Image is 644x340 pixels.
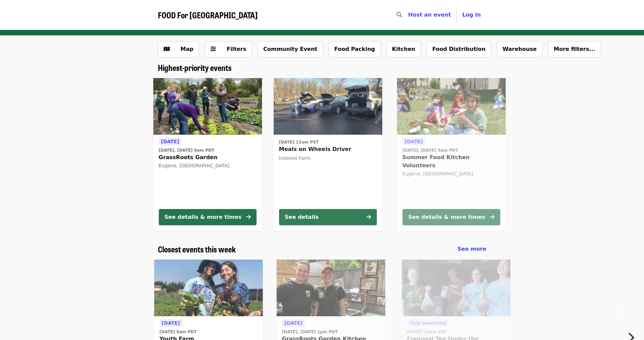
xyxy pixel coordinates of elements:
div: See details [285,213,319,221]
button: Filters (0 selected) [205,41,252,57]
time: [DATE], [DATE] 9am PDT [402,147,458,153]
i: arrow-right icon [366,214,371,220]
div: See details & more times [408,213,485,221]
span: Filters [227,46,246,52]
a: Host an event [408,12,451,18]
a: See details for "Meals on Wheels Driver" [274,78,382,231]
a: Closest events this week [158,244,236,254]
i: arrow-right icon [490,214,494,220]
i: sliders-h icon [210,46,216,52]
a: Highest-priority events [158,63,232,73]
button: Kitchen [386,41,421,57]
div: Eugene, [GEOGRAPHIC_DATA] [159,163,256,169]
img: Meals on Wheels Driver organized by FOOD For Lane County [274,78,382,135]
span: Map [181,46,194,52]
i: search icon [397,12,402,18]
a: See more [457,245,486,253]
img: Youth Farm organized by FOOD For Lane County [154,260,263,317]
span: Closest events this week [158,243,236,255]
time: [DATE] 12am PST [279,139,319,145]
span: See more [457,246,486,252]
button: Food Distribution [426,41,491,57]
span: This weekend [409,320,446,326]
span: GrassRoots Garden [159,153,256,162]
a: See details for "Summer Food Kitchen Volunteers" [397,78,505,231]
a: FOOD For [GEOGRAPHIC_DATA] [158,10,258,20]
button: Food Packing [329,41,381,57]
span: Summer Food Kitchen Volunteers [402,153,500,170]
button: Log in [457,8,486,22]
time: [DATE] 10am PDT [407,329,447,335]
input: Search [406,7,411,23]
button: Show map view [158,41,199,57]
span: Meals on Wheels Driver [279,145,377,153]
time: [DATE], [DATE] 1pm PDT [282,329,338,335]
span: [DATE] [161,139,179,144]
div: Closest events this week [152,244,492,254]
button: Warehouse [497,41,542,57]
button: More filters... [548,41,601,57]
span: [DATE] [405,139,423,144]
span: Highest-priority events [158,61,232,73]
button: See details & more times [402,209,500,225]
button: See details [279,209,377,225]
button: See details & more times [159,209,256,225]
time: [DATE] 9am PDT [160,329,197,335]
span: Log in [462,12,481,18]
button: Community Event [257,41,323,57]
img: GrassRoots Garden organized by FOOD For Lane County [153,78,262,135]
div: Eugene, [GEOGRAPHIC_DATA] [402,171,500,177]
a: See details for "GrassRoots Garden" [153,78,262,231]
span: [DATE] [284,320,302,326]
img: Compost Tea Under the Microscope organized by FOOD For Lane County [402,260,510,317]
time: [DATE], [DATE] 9am PDT [159,147,214,153]
span: Interest Form [279,155,311,161]
img: GrassRoots Garden Kitchen Clean-up organized by FOOD For Lane County [276,260,385,317]
img: Summer Food Kitchen Volunteers organized by FOOD For Lane County [397,78,505,135]
span: FOOD For [GEOGRAPHIC_DATA] [158,9,258,21]
i: map icon [164,46,170,52]
div: See details & more times [164,213,241,221]
div: Highest-priority events [152,63,492,73]
i: arrow-right icon [246,214,251,220]
span: More filters... [554,46,595,52]
span: [DATE] [162,320,180,326]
